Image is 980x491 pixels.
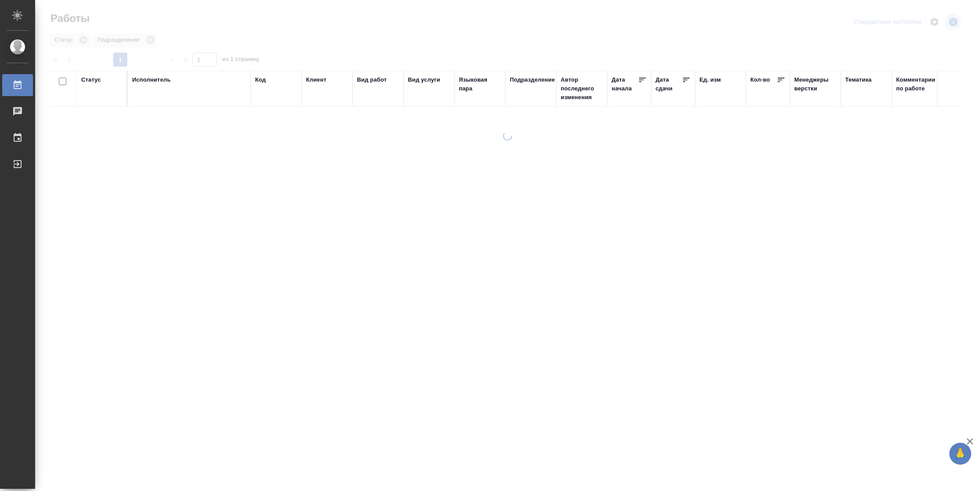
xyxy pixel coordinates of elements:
[255,75,266,84] div: Код
[699,75,721,84] div: Ед. изм
[132,75,171,84] div: Исполнитель
[656,75,682,93] div: Дата сдачи
[561,75,603,102] div: Автор последнего изменения
[896,75,938,93] div: Комментарии по работе
[845,75,872,84] div: Тематика
[306,75,326,84] div: Клиент
[510,75,555,84] div: Подразделение
[949,443,971,465] button: 🙏
[612,75,638,93] div: Дата начала
[81,75,101,84] div: Статус
[357,75,387,84] div: Вид работ
[953,444,968,463] span: 🙏
[750,75,770,84] div: Кол-во
[408,75,440,84] div: Вид услуги
[459,75,501,93] div: Языковая пара
[794,75,836,93] div: Менеджеры верстки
